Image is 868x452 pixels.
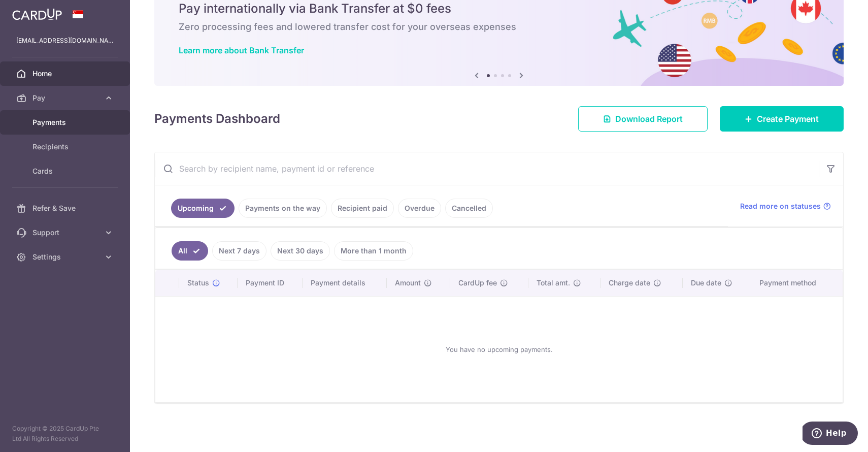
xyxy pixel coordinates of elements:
h6: Zero processing fees and lowered transfer cost for your overseas expenses [179,21,819,33]
a: More than 1 month [334,241,413,261]
span: Refer & Save [32,203,99,213]
span: Due date [691,278,721,288]
div: You have no upcoming payments. [168,305,830,394]
span: Total amt. [537,278,570,288]
a: Learn more about Bank Transfer [179,45,304,55]
th: Payment method [751,270,843,296]
a: Upcoming [171,199,235,218]
span: CardUp fee [458,278,497,288]
iframe: Opens a widget where you can find more information [803,422,858,447]
a: Recipient paid [331,199,394,218]
span: Home [32,69,99,79]
th: Payment details [303,270,387,296]
a: Overdue [398,199,441,218]
span: Amount [395,278,421,288]
img: CardUp [12,8,62,20]
h5: Pay internationally via Bank Transfer at $0 fees [179,1,819,17]
p: [EMAIL_ADDRESS][DOMAIN_NAME] [16,36,114,46]
a: Next 30 days [271,241,330,261]
span: Read more on statuses [740,201,821,211]
span: Settings [32,252,99,262]
a: Create Payment [720,106,844,132]
input: Search by recipient name, payment id or reference [155,152,819,185]
a: Payments on the way [239,199,327,218]
a: Next 7 days [212,241,266,261]
span: Cards [32,166,99,176]
a: Cancelled [445,199,493,218]
span: Download Report [615,113,683,125]
a: All [172,241,208,261]
span: Status [187,278,209,288]
th: Payment ID [238,270,303,296]
span: Create Payment [757,113,819,125]
span: Pay [32,93,99,103]
a: Download Report [578,106,708,132]
h4: Payments Dashboard [154,110,280,128]
span: Recipients [32,142,99,152]
a: Read more on statuses [740,201,831,211]
span: Support [32,228,99,238]
span: Payments [32,117,99,127]
span: Charge date [609,278,650,288]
